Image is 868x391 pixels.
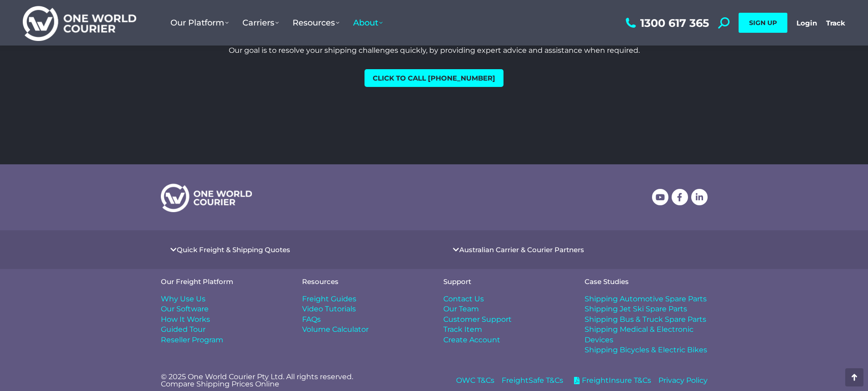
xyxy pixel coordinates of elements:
span: Volume Calculator [302,325,369,335]
span: Shipping Automotive Spare Parts [585,294,707,304]
span: SIGN UP [749,19,777,27]
p: Our goal is to resolve your shipping challenges quickly, by providing expert advice and assistanc... [161,46,708,56]
span: Freight Guides [302,294,356,304]
a: OWC T&Cs [456,376,494,386]
a: How It Works [161,315,284,325]
a: Shipping Medical & Electronic Devices [585,325,708,345]
a: Shipping Automotive Spare Parts [585,294,708,304]
a: Shipping Bus & Truck Spare Parts [585,315,708,325]
a: About [346,9,390,37]
a: Click to call [PHONE_NUMBER] [365,69,503,87]
a: Freight Guides [302,294,425,304]
span: Create Account [443,335,500,345]
a: FAQs [302,315,425,325]
span: Guided Tour [161,325,205,335]
p: © 2025 One World Courier Pty Ltd. All rights reserved. Compare Shipping Prices Online [161,373,425,388]
span: Track Item [443,325,482,335]
a: Our Software [161,304,284,314]
a: Shipping Jet Ski Spare Parts [585,304,708,314]
span: Why Use Us [161,294,205,304]
span: Shipping Jet Ski Spare Parts [585,304,687,314]
a: Contact Us [443,294,566,304]
span: Contact Us [443,294,484,304]
span: Customer Support [443,315,512,325]
span: Click to call [PHONE_NUMBER] [373,75,495,81]
a: Our Team [443,304,566,314]
span: Reseller Program [161,335,223,345]
a: Track [826,19,845,27]
span: Carriers [242,18,279,28]
span: Our Platform [170,18,229,28]
a: FreightInsure T&Cs [570,376,651,386]
a: Shipping Bicycles & Electric Bikes [585,345,708,355]
a: Guided Tour [161,325,284,335]
span: FreightInsure T&Cs [580,376,651,386]
a: Track Item [443,325,566,335]
span: How It Works [161,315,210,325]
a: Quick Freight & Shipping Quotes [177,246,290,253]
a: Customer Support [443,315,566,325]
h4: Our Freight Platform [161,278,284,285]
h4: Support [443,278,566,285]
a: SIGN UP [739,13,787,33]
a: Resources [286,9,346,37]
a: Carriers [236,9,286,37]
span: FAQs [302,315,321,325]
a: Video Tutorials [302,304,425,314]
img: One World Courier [23,5,136,41]
a: Login [796,19,817,27]
a: Reseller Program [161,335,284,345]
a: Australian Carrier & Courier Partners [459,246,584,253]
span: About [353,18,383,28]
span: Shipping Bicycles & Electric Bikes [585,345,707,355]
a: Why Use Us [161,294,284,304]
span: Shipping Bus & Truck Spare Parts [585,315,706,325]
span: Video Tutorials [302,304,356,314]
span: Our Software [161,304,209,314]
a: 1300 617 365 [623,17,709,29]
a: Our Platform [164,9,236,37]
a: Volume Calculator [302,325,425,335]
h4: Resources [302,278,425,285]
a: FreightSafe T&Cs [502,376,563,386]
a: Create Account [443,335,566,345]
a: Privacy Policy [658,376,708,386]
h4: Case Studies [585,278,708,285]
span: Resources [293,18,339,28]
span: Our Team [443,304,479,314]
